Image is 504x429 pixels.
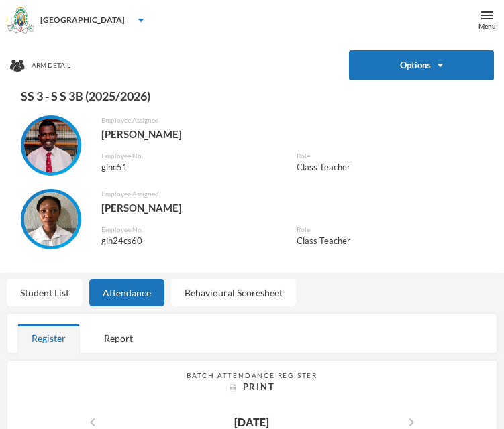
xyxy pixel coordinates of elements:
span: Print [243,381,275,392]
div: Class Teacher [297,161,484,174]
div: Attendance [89,279,164,306]
div: Behavioural Scoresheet [171,279,296,306]
div: glhc51 [101,161,276,174]
button: Options [349,50,494,80]
div: Employee No. [101,225,276,235]
div: glh24cs60 [101,235,276,248]
div: Employee Assigned [101,189,484,199]
img: EMPLOYEE [24,119,78,172]
div: Student List [7,279,83,306]
div: Report [90,324,147,353]
div: Role [297,151,484,161]
span: Arm Detail [32,60,70,70]
div: [GEOGRAPHIC_DATA] [40,14,125,26]
div: SS 3 - S S 3B (2025/2026) [10,87,494,115]
div: Employee Assigned [101,115,484,125]
div: [PERSON_NAME] [101,199,484,217]
span: Batch Attendance Register [187,371,317,379]
div: Class Teacher [297,235,484,248]
div: Register [17,324,80,353]
div: Employee No. [101,151,276,161]
div: Role [297,225,484,235]
img: logo [7,7,34,34]
div: [PERSON_NAME] [101,125,484,143]
div: Menu [478,21,496,32]
img: EMPLOYEE [24,192,78,246]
